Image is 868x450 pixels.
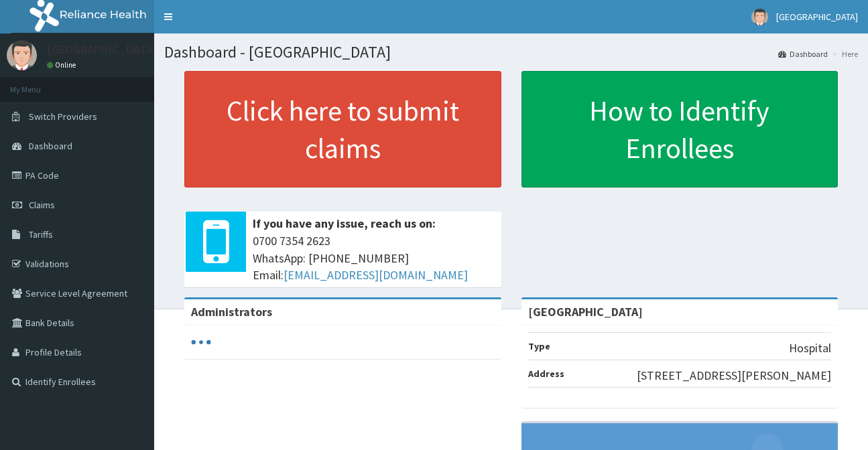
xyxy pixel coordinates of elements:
[778,48,828,60] a: Dashboard
[191,332,211,352] svg: audio-loading
[829,48,858,60] li: Here
[29,228,53,240] span: Tariffs
[29,199,55,211] span: Claims
[29,140,72,152] span: Dashboard
[184,71,501,187] a: Click here to submit claims
[521,71,839,187] a: How to Identify Enrollees
[253,232,495,284] span: 0700 7354 2623 WhatsApp: [PHONE_NUMBER] Email:
[164,44,858,61] h1: Dashboard - [GEOGRAPHIC_DATA]
[637,367,831,384] p: [STREET_ADDRESS][PERSON_NAME]
[47,44,158,56] p: [GEOGRAPHIC_DATA]
[7,40,37,70] img: User Image
[751,9,768,25] img: User Image
[528,304,643,319] strong: [GEOGRAPHIC_DATA]
[284,267,468,283] a: [EMAIL_ADDRESS][DOMAIN_NAME]
[191,304,272,319] b: Administrators
[528,340,550,352] b: Type
[528,368,564,380] b: Address
[253,216,436,231] b: If you have any issue, reach us on:
[776,11,858,23] span: [GEOGRAPHIC_DATA]
[29,110,97,123] span: Switch Providers
[789,340,831,357] p: Hospital
[47,60,79,70] a: Online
